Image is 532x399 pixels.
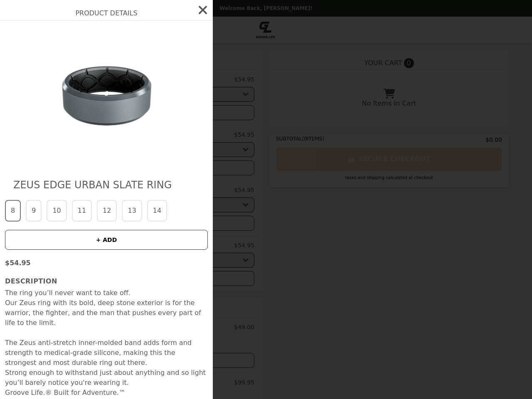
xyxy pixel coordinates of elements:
[5,200,21,222] button: 8
[5,339,192,367] span: The Zeus anti-stretch inner-molded band adds form and strength to medical-grade silicone, making ...
[5,230,208,250] button: + ADD
[97,200,117,222] button: 12
[30,29,182,162] img: 8
[5,389,126,397] span: Groove Life.® Built for Adventure.™
[72,200,92,222] button: 11
[5,276,208,286] h3: Description
[47,200,66,222] button: 10
[147,200,167,222] button: 14
[13,178,199,192] h2: Zeus Edge Urban Slate Ring
[5,288,208,298] p: The ring you’ll never want to take off.
[5,369,206,387] span: Strong enough to withstand just about anything and so light you’ll barely notice you're wearing it.
[26,200,42,222] button: 9
[122,200,142,222] button: 13
[5,258,208,268] p: $54.95
[5,299,201,327] span: Our Zeus ring with its bold, deep stone exterior is for the warrior, the fighter, and the man tha...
